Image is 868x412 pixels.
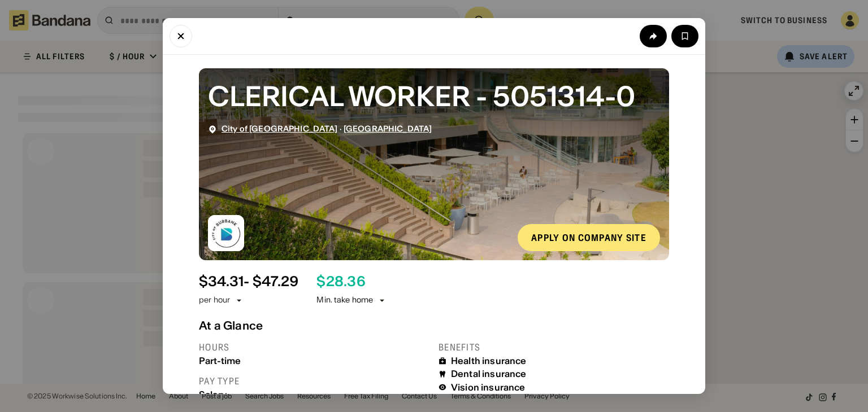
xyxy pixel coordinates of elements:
img: City of Burbank logo [208,215,244,251]
div: Hours [199,341,429,353]
div: CLERICAL WORKER - 5051314-0 [208,77,660,115]
div: · [222,124,432,134]
div: At a Glance [199,319,669,332]
div: Benefits [439,341,669,353]
div: Apply on company site [531,233,646,242]
div: Min. take home [316,295,387,306]
div: Pay type [199,375,429,387]
div: Part-time [199,356,429,366]
div: Health insurance [451,356,527,366]
div: Dental insurance [451,369,527,379]
a: City of [GEOGRAPHIC_DATA] [222,124,338,134]
div: Salary [199,389,429,400]
button: Close [170,25,192,47]
div: Vision insurance [451,382,526,393]
div: $ 34.31 - $47.29 [199,274,298,290]
div: per hour [199,295,230,306]
div: $ 28.36 [316,274,365,290]
a: [GEOGRAPHIC_DATA] [344,124,432,134]
a: Apply on company site [518,224,660,251]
